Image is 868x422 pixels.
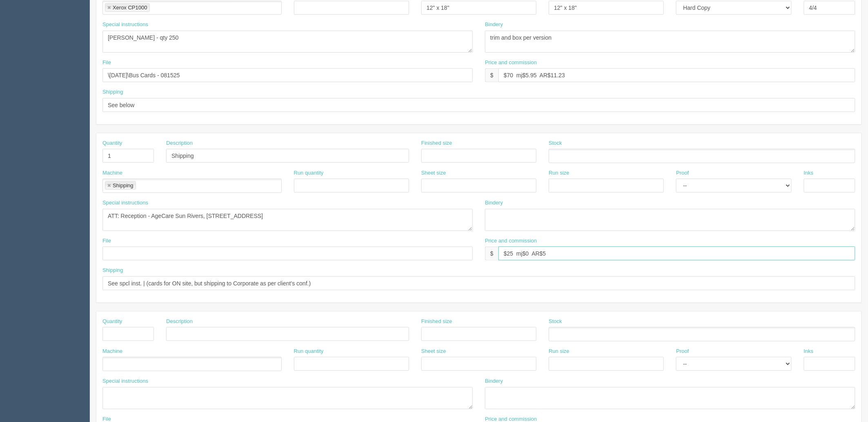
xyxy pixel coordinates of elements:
label: Inks [804,348,814,355]
label: Bindery [485,199,503,207]
label: Sheet size [421,348,446,355]
label: Quantity [102,318,122,325]
label: Bindery [485,377,503,385]
textarea: trim and box per version [485,31,855,53]
label: Description [166,139,193,147]
label: Description [166,318,193,325]
label: Run size [549,169,570,177]
label: Proof [676,348,689,355]
label: Bindery [485,21,503,29]
label: Finished size [421,318,452,325]
label: Run size [549,348,570,355]
label: Price and commission [485,59,537,67]
label: Price and commission [485,237,537,245]
label: Special instructions [102,21,148,29]
label: Inks [804,169,814,177]
div: Shipping [113,183,134,188]
textarea: [PERSON_NAME] - qty 250 [102,31,473,53]
label: Shipping [102,267,123,274]
label: Special instructions [102,377,148,385]
label: Run quantity [294,348,324,355]
label: Proof [676,169,689,177]
label: Quantity [102,139,122,147]
div: $ [485,247,499,260]
label: Machine [102,348,122,355]
div: Xerox CP1000 [113,5,147,10]
label: Finished size [421,139,452,147]
label: Shipping [102,88,123,96]
label: Stock [549,139,562,147]
label: File [102,59,111,67]
label: Stock [549,318,562,325]
textarea: ATT: [PERSON_NAME], Reception - AGECARE - CORPORATE OFFICE, [STREET_ADDRESS][PERSON_NAME] [102,209,473,231]
label: File [102,237,111,245]
label: Machine [102,169,122,177]
label: Run quantity [294,169,324,177]
div: $ [485,68,499,82]
label: Special instructions [102,199,148,207]
label: Sheet size [421,169,446,177]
